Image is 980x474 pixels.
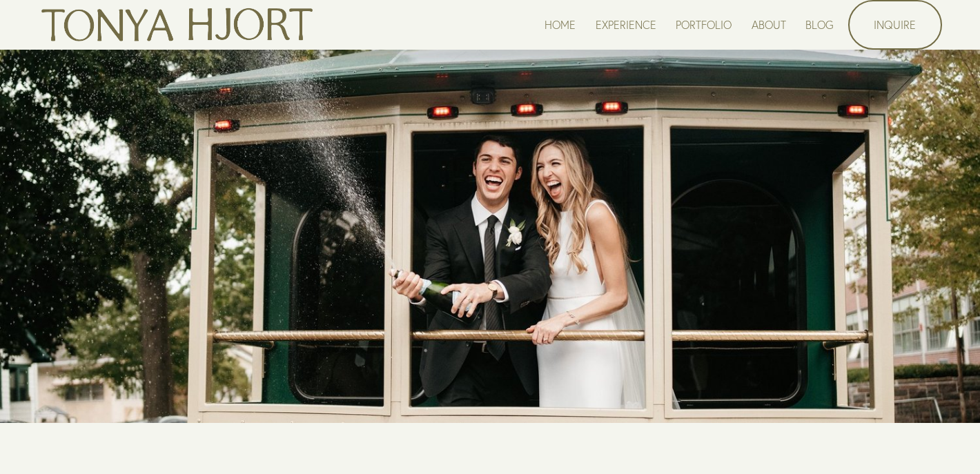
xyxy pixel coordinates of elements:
a: BLOG [805,15,834,34]
a: ABOUT [752,15,786,34]
a: HOME [545,15,576,34]
img: Tonya Hjort [38,2,315,48]
a: PORTFOLIO [676,15,732,34]
a: EXPERIENCE [596,15,656,34]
